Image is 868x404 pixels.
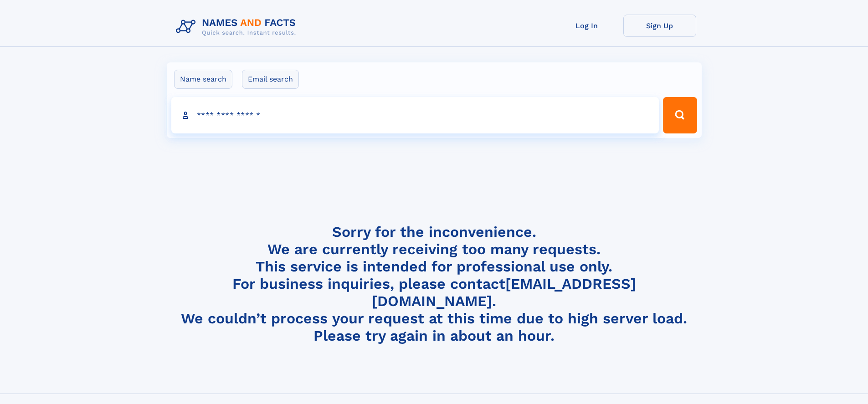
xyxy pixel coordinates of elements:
[171,97,659,133] input: search input
[550,15,623,37] a: Log In
[174,70,232,89] label: Name search
[172,15,303,39] img: Logo Names and Facts
[372,275,636,310] a: [EMAIL_ADDRESS][DOMAIN_NAME]
[242,70,299,89] label: Email search
[663,97,697,133] button: Search Button
[172,223,696,345] h4: Sorry for the inconvenience. We are currently receiving too many requests. This service is intend...
[623,15,696,37] a: Sign Up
